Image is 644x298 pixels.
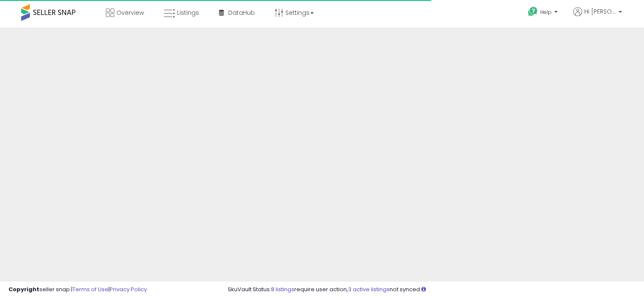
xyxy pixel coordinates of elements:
a: Terms of Use [72,285,108,293]
i: Get Help [528,6,538,17]
a: Hi [PERSON_NAME] [573,7,622,26]
div: seller snap | | [8,286,147,294]
span: Hi [PERSON_NAME] [584,7,616,16]
span: DataHub [228,8,255,17]
span: Overview [116,8,144,17]
span: Listings [177,8,199,17]
a: 8 listings [271,285,294,293]
a: Privacy Policy [110,285,147,293]
span: Help [540,8,552,16]
strong: Copyright [8,285,39,293]
div: SkuVault Status: require user action, not synced. [228,286,636,294]
i: Click here to read more about un-synced listings. [421,287,426,292]
a: 3 active listings [348,285,390,293]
